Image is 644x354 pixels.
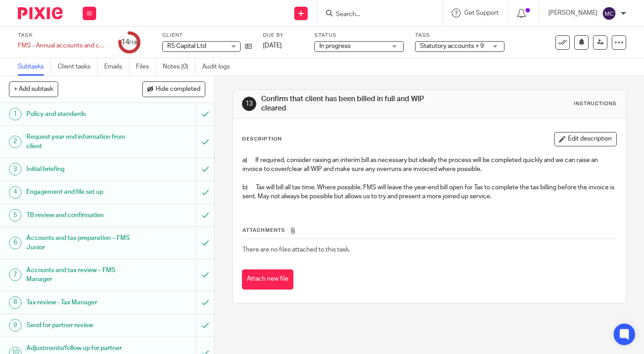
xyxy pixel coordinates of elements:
[104,58,129,76] a: Emails
[26,107,134,121] h1: Policy and standards
[554,132,617,146] button: Edit description
[58,58,97,76] a: Client tasks
[242,269,293,290] button: Attach new file
[261,94,449,114] h1: Confirm that client has been billed in full and WIP cleared
[129,40,137,45] small: /18
[9,296,21,309] div: 8
[420,43,484,49] span: Statutory accounts + 9
[26,162,134,176] h1: Initial briefing
[26,130,134,153] h1: Request year end information from client
[242,247,350,253] span: There are no files attached to this task.
[242,228,285,233] span: Attachments
[18,41,107,50] div: FMS - Annual accounts and corporation tax - December 2024
[156,86,200,93] span: Hide completed
[142,81,205,97] button: Hide completed
[9,186,21,199] div: 4
[574,100,617,107] div: Instructions
[242,156,616,174] p: a) If required, consider raising an interim bill as necessary but ideally the process will be com...
[9,136,21,148] div: 2
[26,296,134,309] h1: Tax review - Tax Manager
[18,58,51,76] a: Subtasks
[319,43,351,49] span: In progress
[242,97,256,111] div: 13
[314,32,404,39] label: Status
[415,32,504,39] label: Tags
[9,108,21,120] div: 1
[263,43,282,49] span: [DATE]
[26,319,134,332] h1: Send for partner review
[162,32,252,39] label: Client
[26,209,134,222] h1: TB review and confirmation
[18,41,107,50] div: FMS - Annual accounts and corporation tax - [DATE]
[464,10,499,16] span: Get Support
[548,9,597,17] p: [PERSON_NAME]
[9,237,21,249] div: 6
[18,7,63,19] img: Pixie
[335,11,415,19] input: Search
[18,32,107,39] label: Task
[9,163,21,175] div: 3
[26,264,134,286] h1: Accounts and tax review – FMS Manager
[9,319,21,332] div: 9
[202,58,237,76] a: Audit logs
[136,58,156,76] a: Files
[263,32,303,39] label: Due by
[26,185,134,199] h1: Engagement and file set up
[9,209,21,222] div: 5
[242,183,616,201] p: b) Tax will bill all tax time. Where possible, FMS will leave the year-end bill open for Tax to c...
[242,136,282,143] p: Description
[163,58,195,76] a: Notes (0)
[9,81,58,97] button: + Add subtask
[602,6,616,21] img: svg%3E
[167,43,206,49] span: R5 Capital Ltd
[9,269,21,281] div: 7
[26,231,134,254] h1: Accounts and tax preparation – FMS Junior
[121,37,137,47] div: 14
